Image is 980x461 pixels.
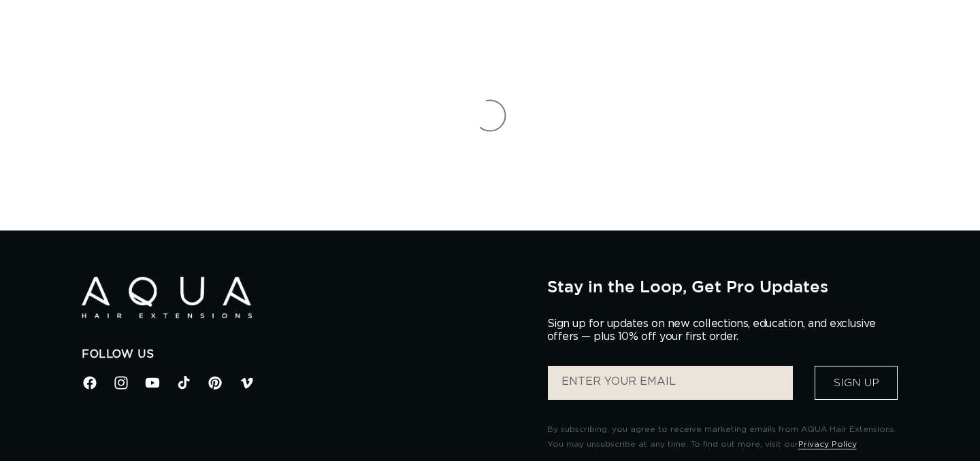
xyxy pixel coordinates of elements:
[548,366,793,400] input: ENTER YOUR EMAIL
[547,318,887,343] p: Sign up for updates on new collections, education, and exclusive offers — plus 10% off your first...
[547,422,898,451] p: By subscribing, you agree to receive marketing emails from AQUA Hair Extensions. You may unsubscr...
[82,347,527,362] h2: Follow Us
[82,277,252,318] img: Aqua Hair Extensions
[815,366,898,400] button: Sign Up
[798,440,857,448] a: Privacy Policy
[547,277,898,296] h2: Stay in the Loop, Get Pro Updates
